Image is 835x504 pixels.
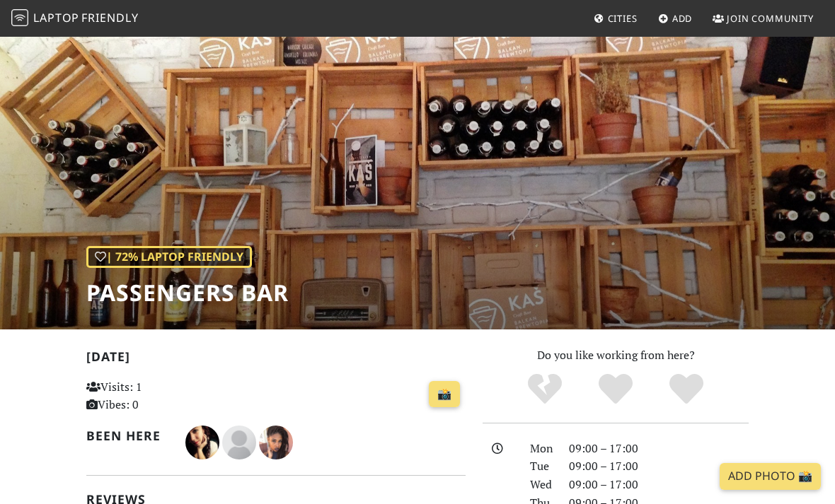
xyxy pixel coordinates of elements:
div: Wed [522,476,561,494]
div: 09:00 – 17:00 [560,476,757,494]
div: Definitely! [651,372,722,407]
div: Yes [580,372,651,407]
div: Mon [522,440,561,458]
h2: [DATE] [86,349,466,370]
h2: Been here [86,428,168,443]
div: Tue [522,457,561,476]
div: No [509,372,580,407]
h1: Passengers Bar [86,279,289,306]
img: 677-tanja.jpg [185,426,219,459]
a: Cities [588,6,643,31]
a: Join Community [707,6,819,31]
img: blank-535327c66bd565773addf3077783bbfce4b00ec00e9fd257753287c682c7fa38.png [222,426,256,459]
p: Visits: 1 Vibes: 0 [86,378,202,414]
span: Laptop [33,10,79,25]
a: Add [652,6,698,31]
span: Cities [608,12,638,25]
div: | 72% Laptop Friendly [86,246,252,269]
span: Friendly [81,10,138,25]
span: Add [672,12,693,25]
img: 924-faith.jpg [259,426,293,459]
a: Add Photo 📸 [720,463,821,490]
span: Tanja Nenadović [185,433,222,449]
div: 09:00 – 17:00 [560,440,757,458]
img: LaptopFriendly [11,9,28,26]
a: LaptopFriendly LaptopFriendly [11,6,139,31]
span: Milica Pavlovic [222,433,259,449]
span: Join Community [727,12,814,25]
span: Faith Reigns [259,433,293,449]
a: 📸 [429,381,460,408]
p: Do you like working from here? [483,346,749,365]
div: 09:00 – 17:00 [560,457,757,476]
